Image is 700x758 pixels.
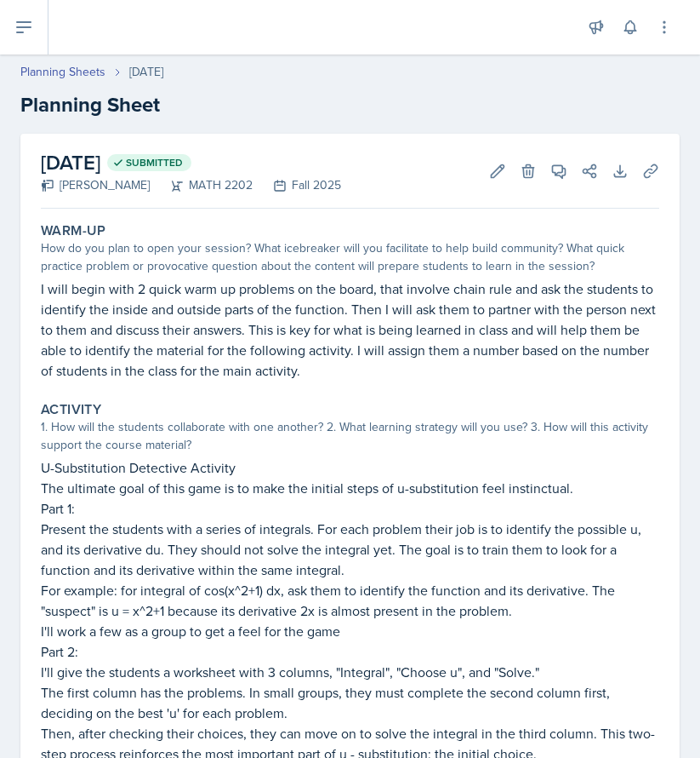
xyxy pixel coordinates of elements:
[41,457,659,478] p: U-Substitution Detective Activity
[41,498,659,519] p: Part 1:
[41,580,659,621] p: For example: for integral of cos(x^2+1) dx, ask them to identify the function and its derivative....
[41,621,659,641] p: I'll work a few as a group to get a feel for the game
[20,89,680,120] h2: Planning Sheet
[41,279,659,381] p: I will begin with 2 quick warm up problems on the board, that involve chain rule and ask the stud...
[41,641,659,662] p: Part 2:
[41,222,106,239] label: Warm-Up
[20,63,105,81] a: Planning Sheets
[41,176,150,194] div: [PERSON_NAME]
[129,63,163,81] div: [DATE]
[41,682,659,723] p: The first column has the problems. In small groups, they must complete the second column first, d...
[41,418,659,454] div: 1. How will the students collaborate with one another? 2. What learning strategy will you use? 3....
[41,519,659,580] p: Present the students with a series of integrals. For each problem their job is to identify the po...
[41,147,341,178] h2: [DATE]
[126,156,183,169] span: Submitted
[41,239,659,275] div: How do you plan to open your session? What icebreaker will you facilitate to help build community...
[41,478,659,498] p: The ultimate goal of this game is to make the initial steps of u-substitution feel instinctual.
[253,176,341,194] div: Fall 2025
[41,401,101,418] label: Activity
[150,176,253,194] div: MATH 2202
[41,662,659,682] p: I'll give the students a worksheet with 3 columns, "Integral", "Choose u", and "Solve."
